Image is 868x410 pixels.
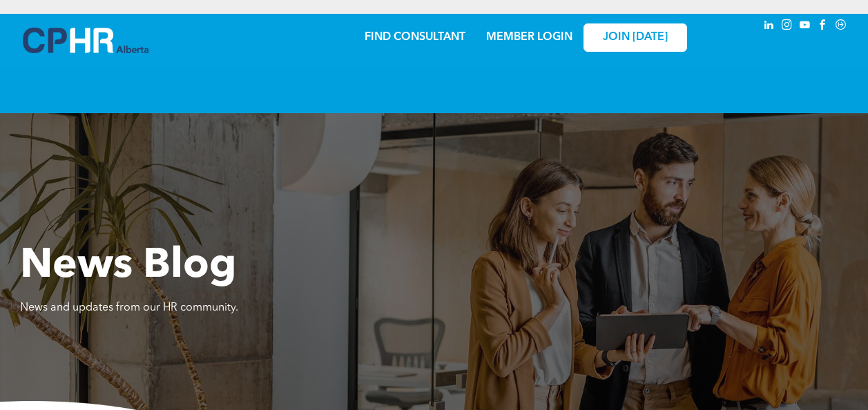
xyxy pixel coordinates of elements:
[486,32,572,43] a: MEMBER LOGIN
[20,302,238,313] span: News and updates from our HR community.
[780,17,795,36] a: instagram
[23,28,148,53] img: A blue and white logo for cp alberta
[603,31,668,44] span: JOIN [DATE]
[798,17,813,36] a: youtube
[365,32,465,43] a: FIND CONSULTANT
[584,23,687,52] a: JOIN [DATE]
[816,17,831,36] a: facebook
[762,17,777,36] a: linkedin
[833,17,849,36] a: Social network
[20,246,236,287] span: News Blog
